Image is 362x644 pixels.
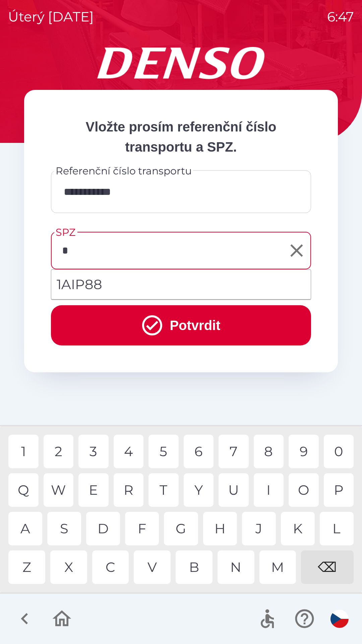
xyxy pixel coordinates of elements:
[285,238,309,263] button: Clear
[24,47,338,79] img: Logo
[8,7,94,27] p: úterý [DATE]
[330,610,349,628] img: cs flag
[51,305,311,345] button: Potvrdit
[327,7,354,27] p: 6:47
[56,164,192,178] label: Referenční číslo transportu
[51,272,311,297] li: 1AIP88
[51,117,311,157] p: Vložte prosím referenční číslo transportu a SPZ.
[56,225,75,239] label: SPZ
